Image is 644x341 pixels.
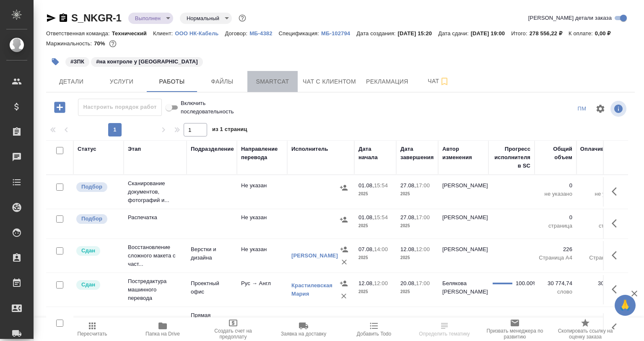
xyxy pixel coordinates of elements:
p: 01.08, [358,214,374,220]
p: Маржинальность: [46,40,94,47]
div: Этап [128,145,141,153]
span: Чат с клиентом [303,76,356,87]
p: 2025 [400,288,434,296]
p: 12.08, [358,280,374,286]
p: Технический [112,30,153,37]
p: 17:00 [416,280,430,286]
button: Скопировать ссылку для ЯМессенджера [46,13,56,23]
button: Здесь прячутся важные кнопки [607,279,627,299]
span: Заявка на доставку [281,331,326,337]
div: Прогресс исполнителя в SC [493,145,530,170]
p: слово [581,288,623,296]
span: Папка на Drive [145,331,180,337]
div: Статус [78,145,96,153]
a: ООО НК-Кабель [175,29,225,37]
p: 17:00 [416,182,430,189]
p: Дата создания: [356,30,397,37]
svg: Подписаться [439,76,449,87]
td: Рус → Англ [237,275,287,304]
span: Услуги [101,76,142,87]
p: 07.08, [358,246,374,252]
button: Назначить [338,243,351,256]
button: Скопировать ссылку на оценку заказа [550,317,621,341]
p: 2025 [358,222,392,230]
button: Здесь прячутся важные кнопки [607,213,627,233]
p: страница [581,222,623,230]
td: Белякова [PERSON_NAME] [438,275,488,304]
span: Добавить Todo [357,331,391,337]
p: 2025 [400,254,434,262]
div: Менеджер проверил работу исполнителя, передает ее на следующий этап [75,245,119,257]
a: [PERSON_NAME] [291,252,338,259]
p: Клиент: [153,30,175,37]
button: Создать счет на предоплату [198,317,268,341]
p: Постредактура машинного перевода [128,277,182,302]
td: Не указан [237,177,287,207]
p: 12:00 [374,280,388,286]
p: 30 774,74 [581,279,623,288]
td: Не указан [237,241,287,270]
p: 2025 [358,254,392,262]
p: 0 [581,213,623,222]
p: 2025 [400,190,434,198]
span: 🙏 [618,296,632,314]
button: Добавить тэг [46,52,65,71]
p: не указано [539,190,572,198]
p: 01.08, [358,182,374,189]
span: Пересчитать [78,331,107,337]
p: не указано [581,190,623,198]
p: 15:54 [374,182,388,189]
td: Проектный офис [187,275,237,304]
a: МБ-102794 [321,29,356,37]
p: МБ-4382 [249,30,278,37]
p: Подбор [81,215,102,223]
p: страница [539,222,572,230]
p: 2025 [358,288,392,296]
button: Выполнен [132,15,163,22]
p: Сдан [81,247,95,255]
td: Не указан [237,209,287,239]
div: Общий объем [539,145,572,162]
p: 27.08, [400,182,416,189]
span: Детали [51,76,91,87]
span: Smartcat [252,76,293,87]
p: Спецификация: [279,30,321,37]
button: Удалить [338,256,351,268]
p: 0 [581,181,623,190]
a: Крастилевская Мария [291,282,332,297]
p: 226 [581,245,623,254]
div: Можно подбирать исполнителей [75,213,119,225]
p: 17:00 [416,214,430,220]
td: [PERSON_NAME] [438,241,488,270]
button: Определить тематику [409,317,480,341]
p: Дата сдачи: [438,30,470,37]
button: Назначить [338,181,350,194]
button: Добавить работу [48,99,71,116]
p: Страница А4 [581,254,623,262]
button: Здесь прячутся важные кнопки [607,245,627,265]
button: Назначить [338,277,350,290]
p: МБ-102794 [321,30,356,37]
button: Призвать менеджера по развитию [480,317,550,341]
div: Выполнен [180,13,232,24]
p: К оплате: [569,30,595,37]
p: 15:54 [374,214,388,220]
p: 12.08, [400,246,416,252]
span: Включить последовательность [181,99,234,116]
div: Дата завершения [400,145,434,162]
div: 100.00% [516,279,530,288]
div: Исполнитель [291,145,328,153]
span: Создать счет на предоплату [203,328,263,340]
p: 2025 [358,190,392,198]
span: Файлы [202,76,242,87]
div: Дата начала [358,145,392,162]
span: Чат [418,76,459,87]
div: Можно подбирать исполнителей [75,181,119,193]
div: Направление перевода [241,145,283,162]
p: ООО НК-Кабель [175,30,225,37]
span: Работы [152,76,192,87]
div: split button [574,102,590,115]
a: S_NKGR-1 [71,12,122,24]
button: Удалить [338,290,350,302]
button: Назначить [338,315,351,328]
